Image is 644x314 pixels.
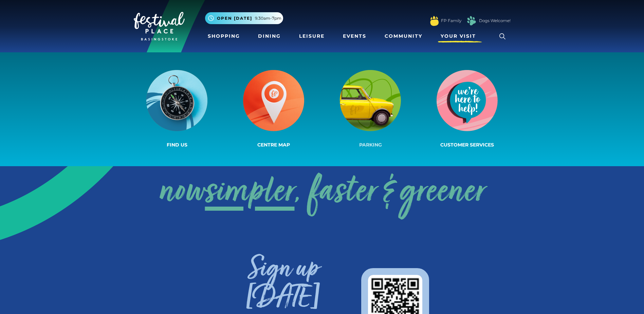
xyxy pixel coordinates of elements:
[359,142,382,148] span: Parking
[167,142,187,148] span: Find us
[225,69,322,150] a: Centre Map
[129,69,225,150] a: Find us
[205,12,283,24] button: Open [DATE] 9.30am-7pm
[159,165,485,220] a: nowsimpler, faster & greener
[479,18,511,24] a: Dogs Welcome!
[296,30,327,42] a: Leisure
[255,15,281,21] span: 9.30am-7pm
[438,30,482,42] a: Your Visit
[134,12,185,40] img: Festival Place Logo
[441,33,476,40] span: Your Visit
[205,30,243,42] a: Shopping
[257,142,290,148] span: Centre Map
[322,69,419,150] a: Parking
[340,30,369,42] a: Events
[440,142,494,148] span: Customer Services
[419,69,516,150] a: Customer Services
[441,18,461,24] a: FP Family
[255,30,283,42] a: Dining
[205,165,295,220] span: simpler
[217,15,252,21] span: Open [DATE]
[382,30,425,42] a: Community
